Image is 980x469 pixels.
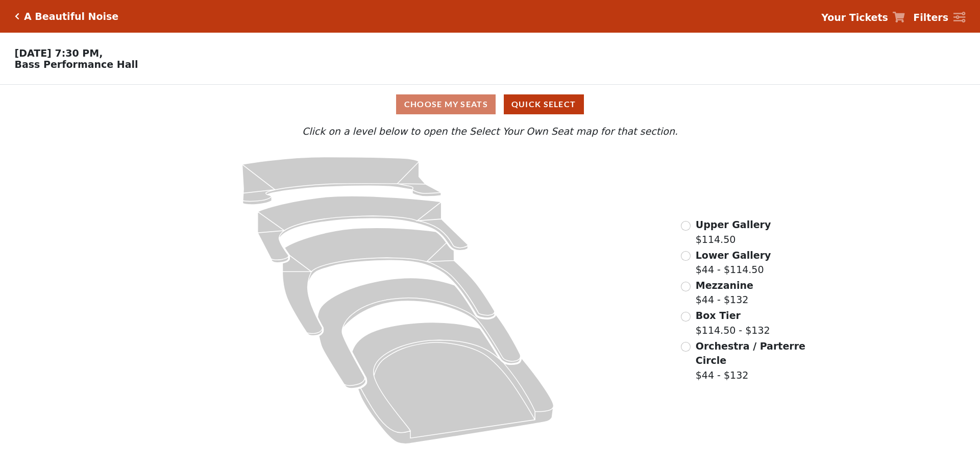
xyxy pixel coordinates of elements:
[242,157,442,205] path: Upper Gallery - Seats Available: 286
[696,310,741,321] span: Box Tier
[696,340,805,366] span: Orchestra / Parterre Circle
[696,217,771,246] label: $114.50
[696,308,770,337] label: $114.50 - $132
[821,12,888,23] strong: Your Tickets
[696,339,807,383] label: $44 - $132
[696,219,771,230] span: Upper Gallery
[913,10,965,25] a: Filters
[696,280,753,291] span: Mezzanine
[696,278,753,307] label: $44 - $132
[913,12,948,23] strong: Filters
[24,11,118,22] h5: A Beautiful Noise
[821,10,905,25] a: Your Tickets
[130,124,850,139] p: Click on a level below to open the Select Your Own Seat map for that section.
[696,248,771,277] label: $44 - $114.50
[352,323,554,444] path: Orchestra / Parterre Circle - Seats Available: 14
[504,94,584,114] button: Quick Select
[15,13,19,20] a: Click here to go back to filters
[696,250,771,261] span: Lower Gallery
[258,196,468,263] path: Lower Gallery - Seats Available: 42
